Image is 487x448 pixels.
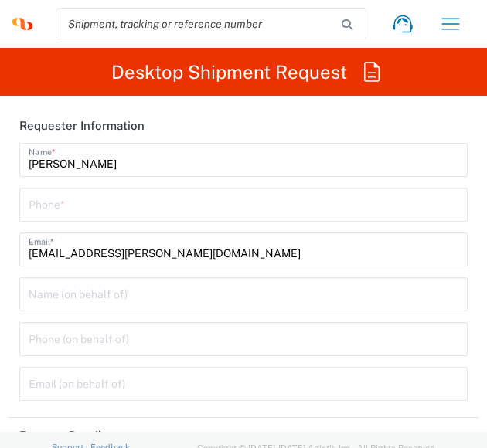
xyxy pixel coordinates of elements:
[56,9,342,39] input: Shipment, tracking or reference number
[19,118,145,134] h2: Requester Information
[19,428,108,443] h2: Request Details
[111,61,347,83] h2: Desktop Shipment Request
